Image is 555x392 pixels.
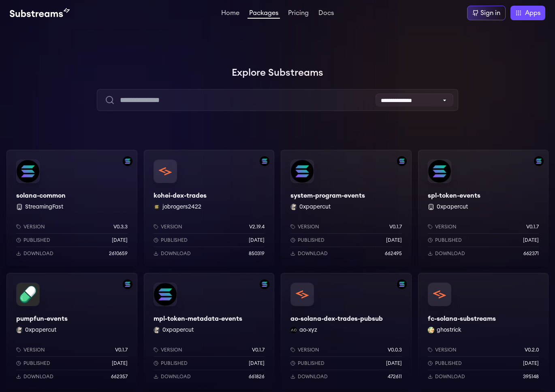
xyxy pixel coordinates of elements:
p: v0.2.0 [525,347,539,353]
p: Download [298,373,328,380]
a: Filter by solana networkspl-token-eventsspl-token-events 0xpapercutVersionv0.1.7Published[DATE]Do... [418,150,549,266]
p: Version [161,347,182,353]
img: Filter by solana network [397,279,407,289]
p: 661826 [249,373,265,380]
p: v2.19.4 [249,224,265,230]
p: [DATE] [386,360,402,366]
div: Sign in [480,8,500,18]
p: v0.1.7 [252,347,265,353]
p: Published [298,360,324,366]
p: v0.1.7 [389,224,402,230]
a: Filter by solana networksystem-program-eventssystem-program-events0xpapercut 0xpapercutVersionv0.... [281,150,412,266]
p: Version [161,224,182,230]
p: v0.1.7 [526,224,539,230]
button: 0xpapercut [299,203,331,211]
p: Published [298,237,324,243]
p: Download [23,250,53,257]
span: Apps [525,8,540,18]
p: Version [435,347,457,353]
img: Substream's logo [10,8,70,18]
img: Filter by solana network [397,156,407,166]
button: ao-xyz [299,326,317,334]
p: Version [435,224,457,230]
p: 662495 [385,250,402,257]
p: [DATE] [249,237,265,243]
h1: Explore Substreams [6,65,549,81]
p: 662371 [523,250,539,257]
a: Filter by solana networkkohei-dex-tradeskohei-dex-tradesjobrogers2422 jobrogers2422Versionv2.19.4... [144,150,275,266]
p: Published [435,360,462,366]
p: [DATE] [523,237,539,243]
p: 472611 [388,373,402,380]
a: Filter by solana networkpumpfun-eventspumpfun-events0xpapercut 0xpapercutVersionv0.1.7Published[D... [6,273,137,390]
button: jobrogers2422 [162,203,201,211]
button: 0xpapercut [437,203,468,211]
img: Filter by solana network [123,156,132,166]
a: Sign in [467,6,506,20]
p: Version [298,224,319,230]
p: Version [23,224,45,230]
p: Version [298,347,319,353]
p: Download [298,250,328,257]
p: [DATE] [523,360,539,366]
p: Version [23,347,45,353]
p: Download [435,250,465,257]
p: 395148 [523,373,539,380]
p: [DATE] [112,360,128,366]
img: Filter by solana network [534,156,544,166]
a: Filter by solana networkao-solana-dex-trades-pubsubao-solana-dex-trades-pubsubao-xyz ao-xyzVersio... [281,273,412,390]
a: Pricing [286,10,310,18]
p: Published [23,237,50,243]
a: Filter by solana networkmpl-token-metadata-eventsmpl-token-metadata-events0xpapercut 0xpapercutVe... [144,273,275,390]
p: Published [23,360,50,366]
p: Published [435,237,462,243]
p: v0.0.3 [388,347,402,353]
p: Download [435,373,465,380]
p: 662357 [111,373,128,380]
a: fc-solana-substreamsfc-solana-substreamsghostrick ghostrickVersionv0.2.0Published[DATE]Download39... [418,273,549,390]
p: Published [161,237,188,243]
button: 0xpapercut [162,326,194,334]
p: Download [161,373,191,380]
img: Filter by solana network [123,279,132,289]
img: Filter by solana network [260,279,269,289]
p: Download [23,373,53,380]
p: Published [161,360,188,366]
p: 2610659 [109,250,128,257]
a: Docs [317,10,335,18]
p: 850319 [249,250,265,257]
p: [DATE] [249,360,265,366]
p: v0.1.7 [115,347,128,353]
button: StreamingFast [25,203,63,211]
p: Download [161,250,191,257]
button: 0xpapercut [25,326,56,334]
a: Home [220,10,241,18]
p: v0.3.3 [113,224,128,230]
button: ghostrick [437,326,461,334]
a: Packages [248,10,280,19]
p: [DATE] [386,237,402,243]
img: Filter by solana network [260,156,269,166]
p: [DATE] [112,237,128,243]
a: Filter by solana networksolana-commonsolana-common StreamingFastVersionv0.3.3Published[DATE]Downl... [6,150,137,266]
